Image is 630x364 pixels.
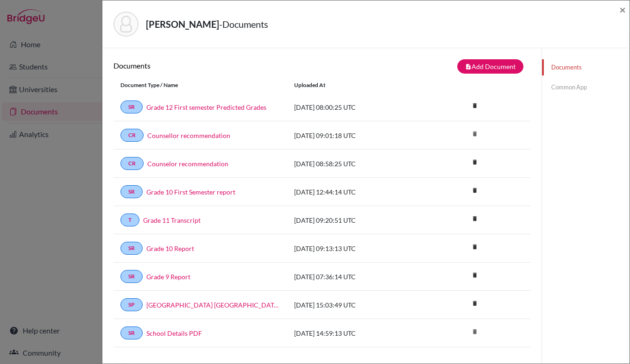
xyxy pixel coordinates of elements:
a: Counselor recommendation [147,159,228,169]
i: delete [468,212,482,226]
a: SR [120,326,143,339]
i: delete [468,183,482,197]
a: delete [468,100,482,113]
a: Documents [542,59,630,75]
div: [DATE] 08:58:25 UTC [287,159,426,169]
a: Grade 12 First semester Predicted Grades [146,102,266,112]
div: [DATE] 09:01:18 UTC [287,131,426,140]
div: Document Type / Name [113,81,287,89]
div: [DATE] 14:59:13 UTC [287,328,426,338]
div: [DATE] 12:44:14 UTC [287,187,426,197]
a: delete [468,185,482,197]
i: delete [468,240,482,254]
a: Counsellor recommendation [147,131,230,140]
div: [DATE] 07:36:14 UTC [287,272,426,282]
a: SR [120,270,143,283]
a: Grade 10 Report [146,244,194,253]
a: SR [120,100,143,113]
a: T [120,213,139,226]
i: delete [468,155,482,169]
a: [GEOGRAPHIC_DATA] [GEOGRAPHIC_DATA] School Profile 2025-6 [DOMAIN_NAME]_wide [146,300,280,310]
i: note_add [465,63,472,70]
a: SR [120,242,143,255]
a: CR [120,157,144,170]
a: Grade 10 First Semester report [146,187,235,197]
a: CR [120,129,144,142]
a: delete [468,298,482,310]
h6: Documents [113,61,322,70]
i: delete [468,99,482,113]
a: delete [468,270,482,282]
span: × [619,3,626,16]
a: delete [468,157,482,169]
a: Common App [542,79,630,95]
div: Uploaded at [287,81,426,89]
button: Close [619,4,626,15]
strong: [PERSON_NAME] [146,19,219,30]
a: delete [468,241,482,254]
span: - Documents [219,19,268,30]
a: delete [468,213,482,226]
a: School Details PDF [146,328,202,338]
i: delete [468,325,482,339]
div: [DATE] 08:00:25 UTC [287,102,426,112]
div: [DATE] 15:03:49 UTC [287,300,426,310]
a: SP [120,298,143,311]
i: delete [468,127,482,141]
div: [DATE] 09:13:13 UTC [287,244,426,253]
i: delete [468,268,482,282]
div: [DATE] 09:20:51 UTC [287,215,426,225]
a: SR [120,185,143,198]
i: delete [468,296,482,310]
button: note_addAdd Document [457,59,523,74]
a: Grade 11 Transcript [143,215,201,225]
a: Grade 9 Report [146,272,190,282]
